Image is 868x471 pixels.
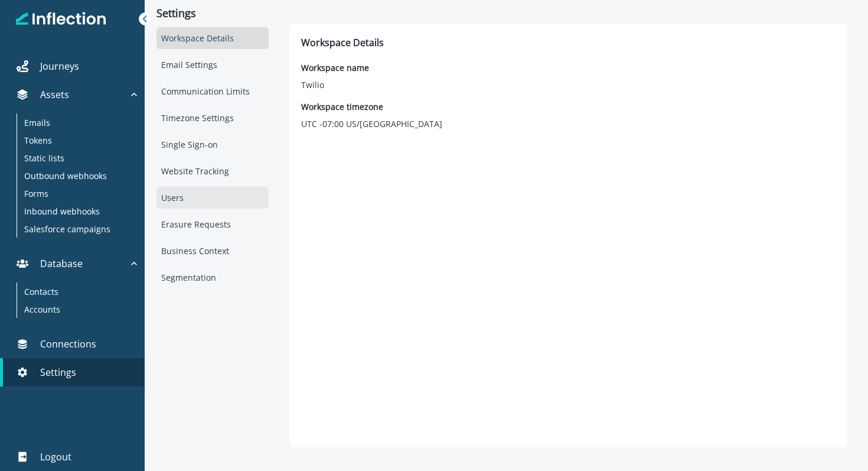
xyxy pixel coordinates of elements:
p: Static lists [24,152,64,164]
a: Outbound webhooks [17,167,135,184]
p: Salesforce campaigns [24,223,110,235]
p: UTC -07:00 US/[GEOGRAPHIC_DATA] [301,118,442,130]
a: Tokens [17,131,135,149]
div: Communication Limits [156,80,269,102]
a: Accounts [17,300,135,318]
p: Forms [24,187,48,200]
p: Connections [40,337,96,351]
p: Assets [40,87,69,102]
img: Inflection [16,11,106,27]
p: Logout [40,450,71,464]
p: Settings [40,365,76,379]
p: Tokens [24,134,52,147]
p: Workspace Details [301,35,836,50]
p: Database [40,256,83,271]
a: Inbound webhooks [17,202,135,220]
p: Settings [156,7,269,20]
a: Contacts [17,282,135,300]
div: Email Settings [156,54,269,76]
p: Contacts [24,285,58,298]
p: Journeys [40,59,79,73]
div: Users [156,187,269,209]
p: Twilio [301,79,369,91]
div: Workspace Details [156,27,269,49]
a: Salesforce campaigns [17,220,135,238]
div: Timezone Settings [156,107,269,129]
p: Workspace name [301,61,369,74]
div: Single Sign-on [156,134,269,155]
div: Website Tracking [156,160,269,182]
p: Emails [24,116,50,129]
p: Accounts [24,303,60,316]
a: Static lists [17,149,135,167]
div: Business Context [156,240,269,262]
div: Segmentation [156,267,269,288]
p: Outbound webhooks [24,170,107,182]
p: Inbound webhooks [24,205,100,217]
p: Workspace timezone [301,100,442,113]
a: Forms [17,184,135,202]
div: Erasure Requests [156,213,269,235]
a: Emails [17,113,135,131]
